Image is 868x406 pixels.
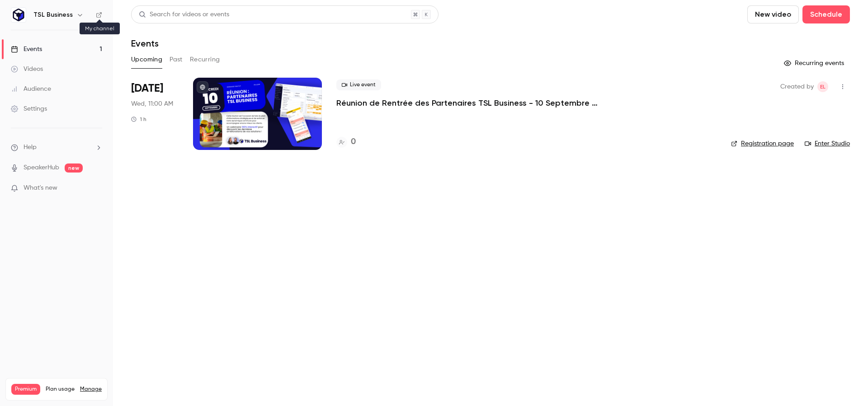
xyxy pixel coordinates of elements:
[80,386,102,393] a: Manage
[46,386,75,393] span: Plan usage
[780,81,814,92] span: Created by
[802,5,850,23] button: Schedule
[11,84,51,93] div: Audience
[731,139,794,148] a: Registration page
[780,56,850,70] button: Recurring events
[190,52,220,67] button: Recurring
[747,5,799,23] button: New video
[11,65,43,74] div: Videos
[131,38,159,49] h1: Events
[131,52,162,67] button: Upcoming
[131,99,173,108] span: Wed, 11:00 AM
[131,78,179,150] div: Sep 10 Wed, 11:00 AM (Europe/Paris)
[11,8,26,22] img: TSL Business
[33,10,73,19] h6: TSL Business
[805,139,850,148] a: Enter Studio
[24,143,37,152] span: Help
[24,183,57,193] span: What's new
[336,136,356,148] a: 0
[11,104,47,113] div: Settings
[24,163,59,173] a: SpeakerHub
[170,52,183,67] button: Past
[131,81,163,96] span: [DATE]
[817,81,828,92] span: Elodie Lecocq
[820,81,826,92] span: EL
[65,163,83,173] span: new
[131,116,146,123] div: 1 h
[351,136,356,148] h4: 0
[11,384,40,395] span: Premium
[11,45,42,54] div: Events
[139,10,229,19] div: Search for videos or events
[336,98,608,108] a: Réunion de Rentrée des Partenaires TSL Business - 10 Septembre 2025 à 11h
[11,143,102,152] li: help-dropdown-opener
[91,184,102,192] iframe: Noticeable Trigger
[336,79,381,90] span: Live event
